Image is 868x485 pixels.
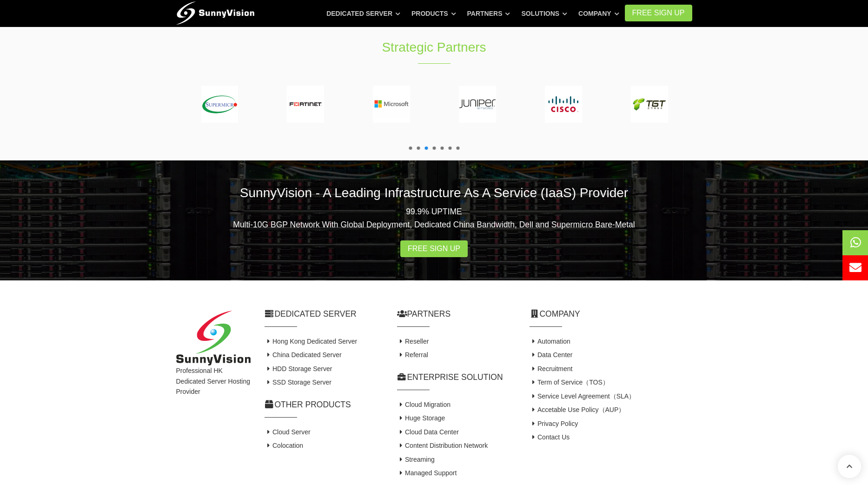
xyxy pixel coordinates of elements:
a: Contact Us [530,433,570,441]
a: Hong Kong Dedicated Server [265,338,358,345]
a: Huge Storage [397,414,445,422]
h2: Dedicated Server [265,308,383,320]
img: fortinet-150.png [287,86,324,123]
h2: SunnyVision - A Leading Infrastructure As A Service (IaaS) Provider [176,184,692,202]
a: Referral [397,351,428,359]
a: Content Distribution Network [397,442,488,449]
a: Partners [467,5,510,22]
a: Privacy Policy [530,420,578,427]
img: SunnyVision Limited [176,311,251,366]
img: cisco-150.png [545,86,582,123]
a: Reseller [397,338,429,345]
div: Professional HK Dedicated Server Hosting Provider [169,311,258,480]
a: Accetable Use Policy（AUP） [530,406,625,413]
a: Company [578,5,619,22]
a: Products [411,5,456,22]
a: Recruitment [530,365,573,372]
a: FREE Sign Up [625,5,692,21]
img: juniper-150.png [459,86,496,123]
img: tgs-150.png [631,86,668,123]
a: Automation [530,338,570,345]
a: Streaming [397,456,435,463]
h2: Company [530,308,692,320]
p: 99.9% UPTIME Multi-10G BGP Network With Global Deployment, Dedicated China Bandwidth, Dell and Su... [176,205,692,231]
a: Data Center [530,351,573,359]
a: Cloud Data Center [397,428,459,436]
a: Free Sign Up [400,240,468,257]
a: Service Level Agreement（SLA） [530,392,636,400]
a: Cloud Server [265,428,311,436]
a: Dedicated Server [326,5,400,22]
img: microsoft-150.png [373,86,410,123]
img: supermicro-150.png [201,86,238,123]
a: Colocation [265,442,304,449]
h2: Partners [397,308,516,320]
a: Managed Support [397,469,457,477]
a: HDD Storage Server [265,365,332,372]
a: SSD Storage Server [265,379,331,386]
a: Cloud Migration [397,401,451,408]
a: Solutions [521,5,567,22]
h2: Enterprise Solution [397,372,516,383]
h2: Other Products [265,399,383,411]
a: China Dedicated Server [265,351,342,359]
h1: Strategic Partners [279,38,589,56]
a: Term of Service（TOS） [530,379,609,386]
